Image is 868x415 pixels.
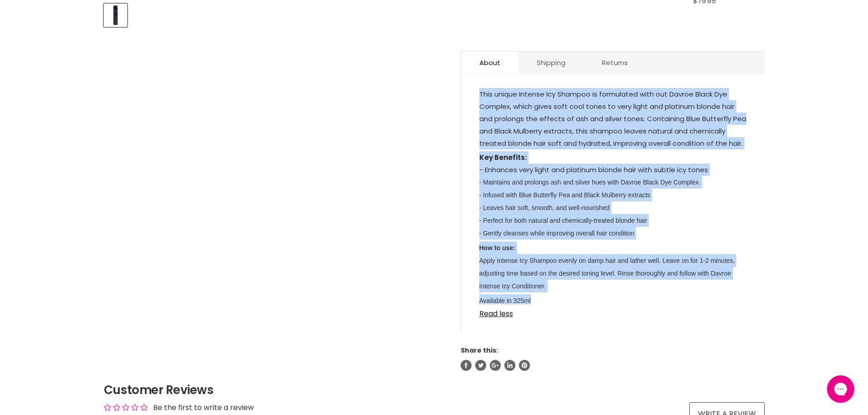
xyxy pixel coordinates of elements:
span: - Infused with Blue Butterfly Pea and Black Mulberry extracts [479,191,651,199]
iframe: Gorgias live chat messenger [822,372,859,406]
a: Shipping [519,51,584,74]
strong: Key Benefits: [479,153,527,162]
div: Product thumbnails [103,1,446,27]
button: Davroe Beyond Blonde Intense Icy Shampoo [104,4,127,27]
span: Share this: [461,346,498,355]
span: - Gently cleanses while improving overall hair condition [479,230,635,237]
a: Returns [584,51,646,74]
a: Read less [479,304,746,318]
img: Davroe Beyond Blonde Intense Icy Shampoo [105,5,126,26]
span: Available in 325ml [479,297,531,304]
span: - Leaves hair soft, smooth, and well-nourished [479,204,610,211]
span: - Perfect for both natural and chemically-treated blonde hair [479,217,647,224]
a: About [461,51,519,74]
span: - Maintains and prolongs ash and silver hues with Davroe Black Dye Complex. [479,179,701,186]
aside: Share this: [461,346,765,371]
h2: Customer Reviews [104,382,765,398]
strong: How to use: [479,244,515,251]
span: Apply Intense Icy Shampoo evenly on damp hair and lather well. Leave on for 1-2 minutes, adjustin... [479,257,735,290]
div: Be the first to write a review [153,403,254,413]
span: This unique Intense Icy Shampoo is formulated with out Davroe Black Dye Complex, which gives soft... [479,89,746,148]
div: Average rating is 0.00 stars [104,402,148,413]
p: - Enhances very light and platinum blonde hair with subtle icy tones [479,151,746,241]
